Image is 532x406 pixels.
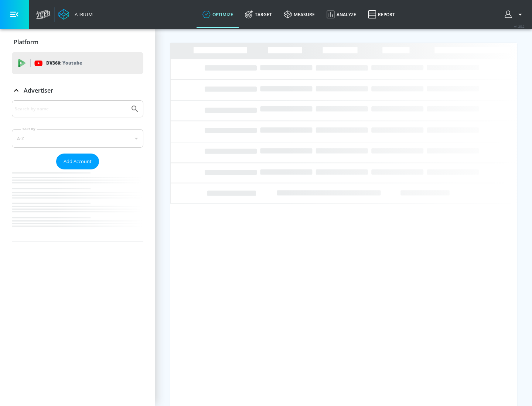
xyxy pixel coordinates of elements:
[239,1,278,28] a: Target
[21,127,37,131] label: Sort By
[321,1,362,28] a: Analyze
[24,86,53,94] p: Advertiser
[72,11,93,18] div: Atrium
[58,9,93,20] a: Atrium
[12,129,143,148] div: A-Z
[12,80,143,101] div: Advertiser
[62,59,82,67] p: Youtube
[278,1,321,28] a: measure
[12,32,143,52] div: Platform
[197,1,239,28] a: optimize
[12,52,143,74] div: DV360: Youtube
[46,59,82,67] p: DV360:
[56,154,99,169] button: Add Account
[64,157,92,166] span: Add Account
[362,1,401,28] a: Report
[514,24,525,28] span: v 4.25.2
[12,100,143,241] div: Advertiser
[15,104,127,114] input: Search by name
[12,169,143,241] nav: list of Advertiser
[14,38,38,46] p: Platform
